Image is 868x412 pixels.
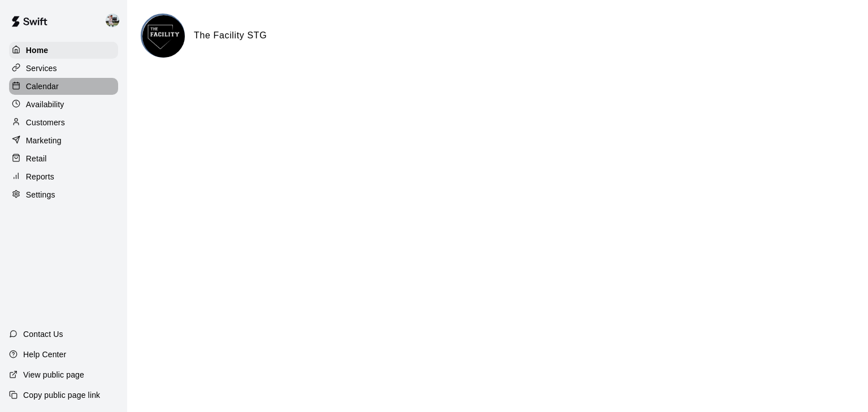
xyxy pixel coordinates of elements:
[26,189,55,200] p: Settings
[9,186,118,203] a: Settings
[23,349,66,360] p: Help Center
[26,135,62,146] p: Marketing
[9,168,118,185] a: Reports
[26,45,49,56] p: Home
[26,99,64,110] p: Availability
[194,28,267,43] h6: The Facility STG
[26,117,65,128] p: Customers
[106,14,119,27] img: Matt Hill
[103,9,127,32] div: Matt Hill
[9,60,118,77] a: Services
[9,42,118,59] a: Home
[26,63,57,74] p: Services
[9,150,118,167] a: Retail
[26,171,54,182] p: Reports
[9,96,118,113] a: Availability
[9,114,118,131] a: Customers
[9,132,118,149] a: Marketing
[9,78,118,95] a: Calendar
[23,389,100,401] p: Copy public page link
[26,81,59,92] p: Calendar
[142,15,185,58] img: The Facility STG logo
[23,369,84,380] p: View public page
[23,328,63,340] p: Contact Us
[26,153,47,164] p: Retail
